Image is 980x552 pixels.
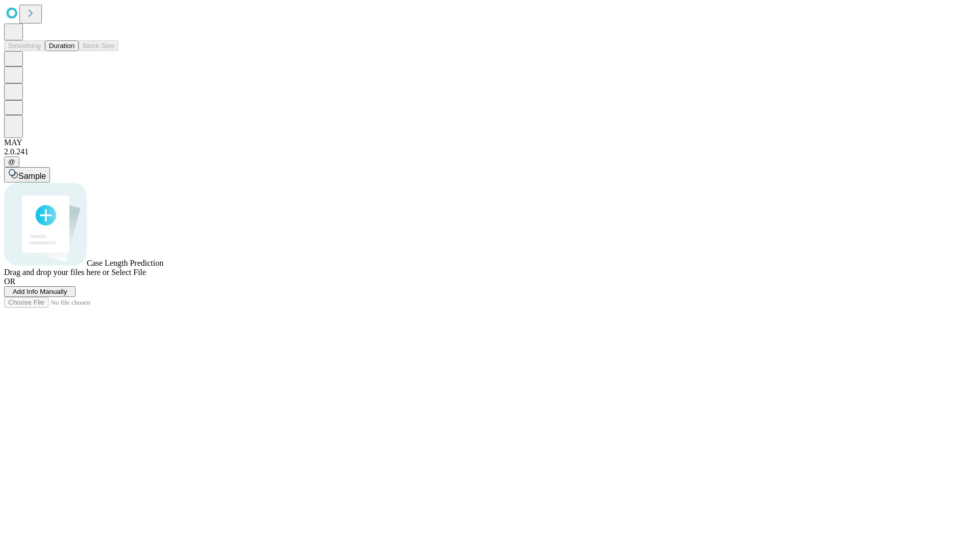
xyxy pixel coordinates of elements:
[45,40,79,51] button: Duration
[18,172,46,180] span: Sample
[4,277,15,286] span: OR
[4,138,976,147] div: MAY
[8,158,15,166] span: @
[4,40,45,51] button: Smoothing
[4,286,76,297] button: Add Info Manually
[87,259,163,267] span: Case Length Prediction
[13,288,67,295] span: Add Info Manually
[111,268,146,277] span: Select File
[4,156,19,167] button: @
[4,147,976,156] div: 2.0.241
[4,167,50,182] button: Sample
[4,268,109,277] span: Drag and drop your files here or
[79,40,118,51] button: Block Size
